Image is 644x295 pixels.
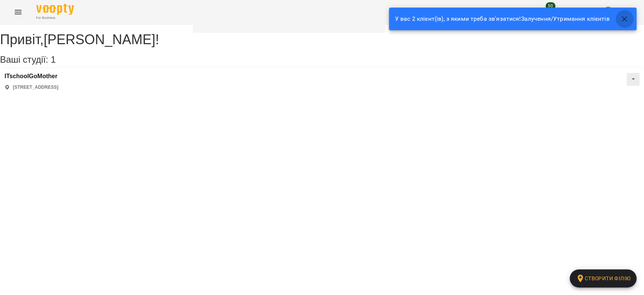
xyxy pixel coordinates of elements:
[51,54,55,65] span: 1
[395,14,610,23] p: У вас 2 клієнт(ів), з якими треба зв'язатися!
[9,3,27,21] button: Menu
[36,15,74,20] span: For Business
[13,84,58,91] p: [STREET_ADDRESS]
[546,2,555,10] span: 50
[521,15,609,22] a: Залучення/Утримання клієнтів
[36,4,74,15] img: Voopty Logo
[5,73,58,80] a: ITschoolGoMother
